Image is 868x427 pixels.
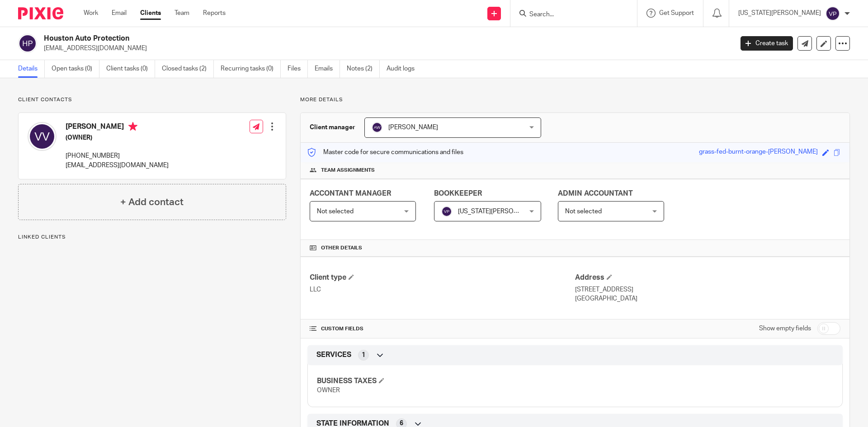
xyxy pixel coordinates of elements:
[699,147,818,158] div: grass-fed-burnt-orange-[PERSON_NAME]
[66,122,169,133] h4: [PERSON_NAME]
[372,122,382,133] img: svg%3E
[575,285,840,294] p: [STREET_ADDRESS]
[310,285,575,294] p: LLC
[162,60,214,78] a: Closed tasks (2)
[140,9,161,18] a: Clients
[28,122,57,151] img: svg%3E
[66,151,169,160] p: [PHONE_NUMBER]
[388,124,438,131] span: [PERSON_NAME]
[44,44,727,53] p: [EMAIL_ADDRESS][DOMAIN_NAME]
[565,208,602,215] span: Not selected
[18,96,286,103] p: Client contacts
[84,9,98,18] a: Work
[310,273,575,282] h4: Client type
[288,60,308,78] a: Files
[128,122,137,131] i: Primary
[317,387,340,394] span: OWNER
[317,208,354,215] span: Not selected
[18,7,63,19] img: Pixie
[66,161,169,170] p: [EMAIL_ADDRESS][DOMAIN_NAME]
[307,148,463,157] p: Master code for secure communications and files
[659,10,694,16] span: Get Support
[321,244,362,252] span: Other details
[18,234,286,241] p: Linked clients
[44,34,590,43] h2: Houston Auto Protection
[120,195,184,209] h4: + Add contact
[310,190,391,197] span: ACCONTANT MANAGER
[741,36,793,51] a: Create task
[738,9,821,18] p: [US_STATE][PERSON_NAME]
[759,324,811,333] label: Show empty fields
[315,60,340,78] a: Emails
[321,167,375,174] span: Team assignments
[316,350,351,360] span: SERVICES
[66,133,169,142] h5: (OWNER)
[347,60,380,78] a: Notes (2)
[575,294,840,303] p: [GEOGRAPHIC_DATA]
[528,11,610,19] input: Search
[52,60,99,78] a: Open tasks (0)
[575,273,840,282] h4: Address
[203,9,226,18] a: Reports
[300,96,850,103] p: More details
[458,208,541,215] span: [US_STATE][PERSON_NAME]
[18,34,37,53] img: svg%3E
[558,190,633,197] span: ADMIN ACCOUNTANT
[317,376,575,386] h4: BUSINESS TAXES
[362,351,365,360] span: 1
[434,190,482,197] span: BOOKKEEPER
[221,60,281,78] a: Recurring tasks (0)
[112,9,127,18] a: Email
[106,60,155,78] a: Client tasks (0)
[826,6,840,21] img: svg%3E
[18,60,45,78] a: Details
[310,325,575,333] h4: CUSTOM FIELDS
[387,60,421,78] a: Audit logs
[441,206,452,217] img: svg%3E
[175,9,189,18] a: Team
[310,123,355,132] h3: Client manager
